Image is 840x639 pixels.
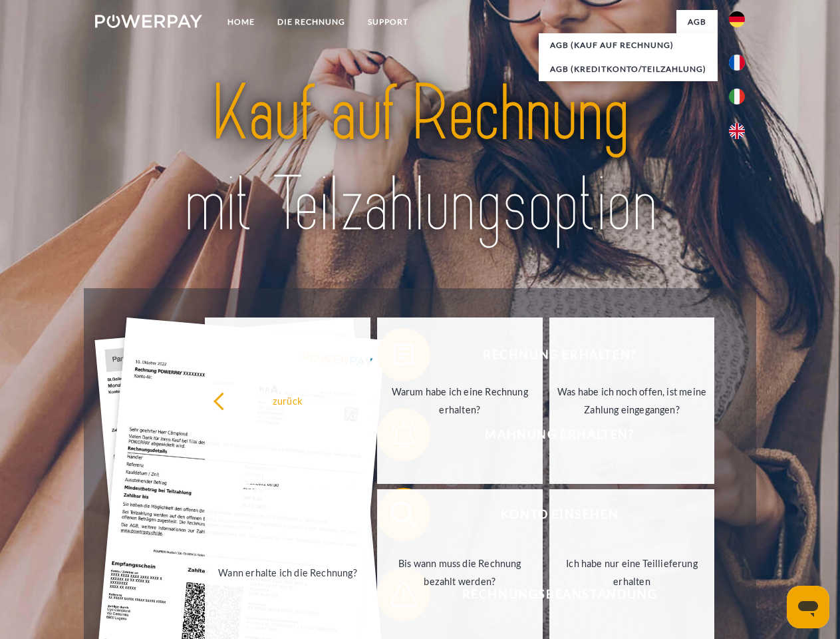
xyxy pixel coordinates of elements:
a: Was habe ich noch offen, ist meine Zahlung eingegangen? [549,318,715,484]
a: SUPPORT [356,10,420,34]
img: de [729,11,745,27]
iframe: Schaltfläche zum Öffnen des Messaging-Fensters [787,586,829,628]
div: zurück [213,391,362,409]
a: agb [676,10,718,34]
div: Wann erhalte ich die Rechnung? [213,563,362,581]
a: AGB (Kreditkonto/Teilzahlung) [539,57,718,81]
img: title-powerpay_de.svg [127,64,713,255]
img: fr [729,55,745,71]
div: Bis wann muss die Rechnung bezahlt werden? [385,554,535,590]
img: en [729,123,745,139]
img: logo-powerpay-white.svg [95,15,202,28]
div: Ich habe nur eine Teillieferung erhalten [557,554,707,590]
a: AGB (Kauf auf Rechnung) [539,33,718,57]
div: Warum habe ich eine Rechnung erhalten? [385,383,535,419]
img: it [729,89,745,105]
a: Home [216,10,266,34]
a: DIE RECHNUNG [266,10,356,34]
div: Was habe ich noch offen, ist meine Zahlung eingegangen? [557,383,707,419]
